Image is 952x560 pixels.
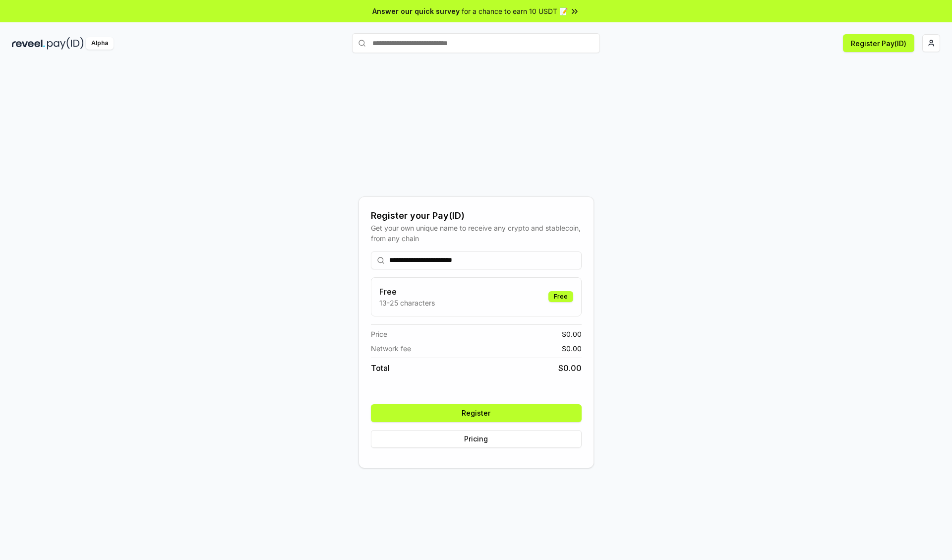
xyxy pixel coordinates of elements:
[86,37,114,50] div: Alpha
[843,34,914,52] button: Register Pay(ID)
[372,6,460,16] span: Answer our quick survey
[371,430,582,448] button: Pricing
[562,329,582,339] span: $ 0.00
[12,37,45,50] img: reveel_dark
[558,362,582,374] span: $ 0.00
[379,286,435,298] h3: Free
[548,291,573,302] div: Free
[562,343,582,354] span: $ 0.00
[379,298,435,308] p: 13-25 characters
[371,209,582,223] div: Register your Pay(ID)
[47,37,84,50] img: pay_id
[371,343,411,354] span: Network fee
[371,223,582,244] div: Get your own unique name to receive any crypto and stablecoin, from any chain
[371,329,387,339] span: Price
[371,404,582,422] button: Register
[371,362,390,374] span: Total
[462,6,568,16] span: for a chance to earn 10 USDT 📝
